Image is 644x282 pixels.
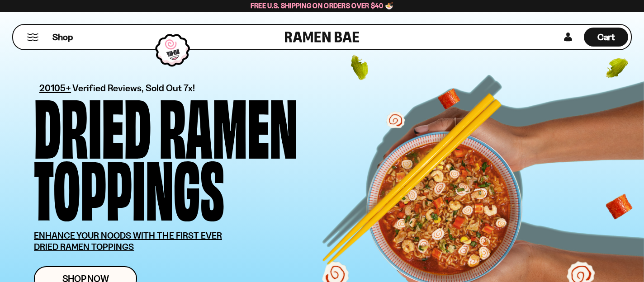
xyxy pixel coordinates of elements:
[34,93,151,155] div: Dried
[159,93,298,155] div: Ramen
[27,33,39,41] button: Mobile Menu Trigger
[597,32,615,42] span: Cart
[34,230,222,252] u: ENHANCE YOUR NOODS WITH THE FIRST EVER DRIED RAMEN TOPPINGS
[584,25,628,49] a: Cart
[52,31,73,43] span: Shop
[34,155,224,216] div: Toppings
[251,1,394,10] span: Free U.S. Shipping on Orders over $40 🍜
[52,28,73,47] a: Shop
